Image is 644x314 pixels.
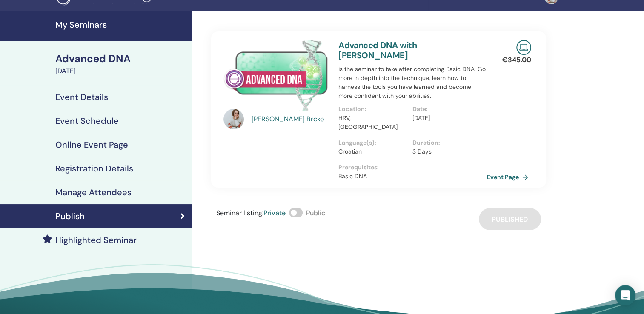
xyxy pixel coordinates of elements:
[338,114,407,131] p: HRV, [GEOGRAPHIC_DATA]
[412,147,481,156] p: 3 Days
[55,211,85,221] h4: Publish
[55,187,132,197] h4: Manage Attendees
[338,163,487,172] p: Prerequisites :
[487,171,532,183] a: Event Page
[338,172,487,181] p: Basic DNA
[55,51,186,66] div: Advanced DNA
[55,163,133,174] h4: Registration Details
[615,285,635,305] div: Open Intercom Messenger
[55,92,108,102] h4: Event Details
[412,105,481,114] p: Date :
[55,116,119,126] h4: Event Schedule
[502,55,531,65] p: € 345.00
[223,40,328,111] img: Advanced DNA
[306,208,325,217] span: Public
[338,105,407,114] p: Location :
[338,65,487,100] p: is the seminar to take after completing Basic DNA. Go more in depth into the technique, learn how...
[412,138,481,147] p: Duration :
[55,66,186,76] div: [DATE]
[338,40,417,61] a: Advanced DNA with [PERSON_NAME]
[252,114,330,124] a: [PERSON_NAME] Brcko
[55,235,137,245] h4: Highlighted Seminar
[516,40,531,55] img: Live Online Seminar
[338,138,407,147] p: Language(s) :
[223,109,244,129] img: default.jpg
[55,140,128,150] h4: Online Event Page
[55,20,186,30] h4: My Seminars
[338,147,407,156] p: Croatian
[263,208,286,217] span: Private
[50,51,192,76] a: Advanced DNA[DATE]
[216,208,263,217] span: Seminar listing :
[412,114,481,123] p: [DATE]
